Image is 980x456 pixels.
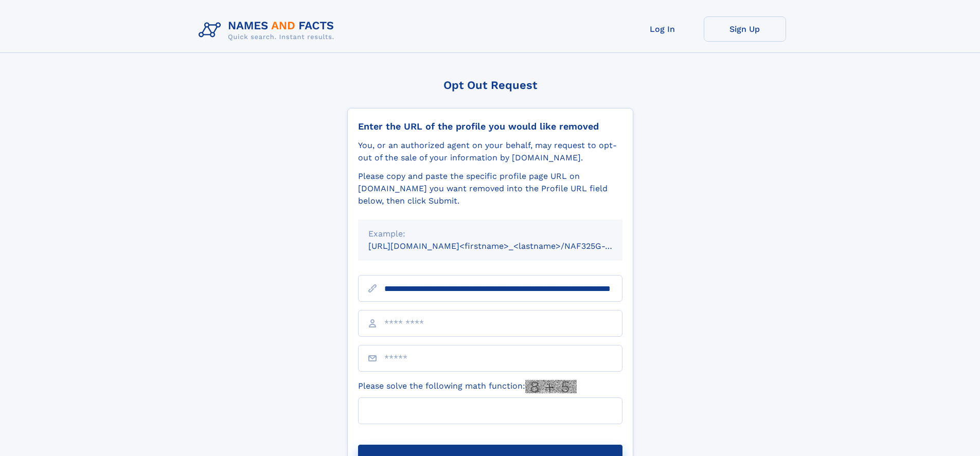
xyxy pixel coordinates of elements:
[358,139,622,164] div: You, or an authorized agent on your behalf, may request to opt-out of the sale of your informatio...
[358,121,622,132] div: Enter the URL of the profile you would like removed
[704,16,786,42] a: Sign Up
[368,228,612,240] div: Example:
[358,170,622,207] div: Please copy and paste the specific profile page URL on [DOMAIN_NAME] you want removed into the Pr...
[347,79,633,92] div: Opt Out Request
[368,241,642,251] small: [URL][DOMAIN_NAME]<firstname>_<lastname>/NAF325G-xxxxxxxx
[358,380,577,393] label: Please solve the following math function:
[194,16,343,44] img: Logo Names and Facts
[621,16,704,42] a: Log In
